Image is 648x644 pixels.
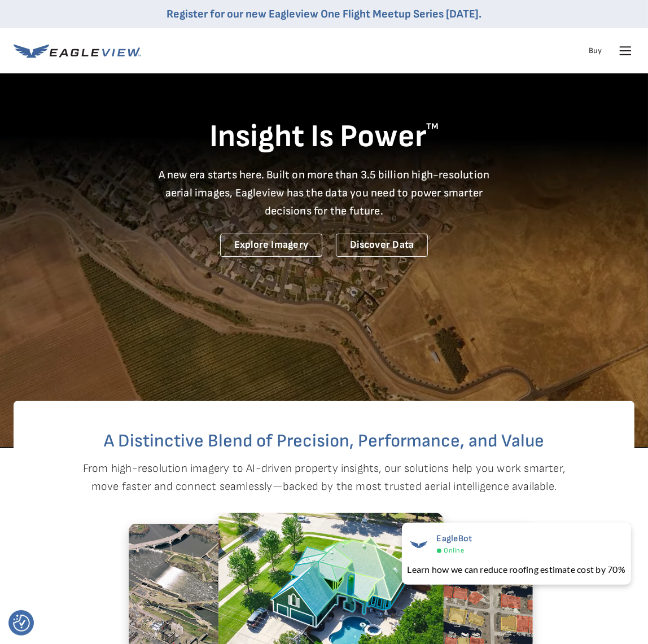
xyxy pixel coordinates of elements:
h2: A Distinctive Blend of Precision, Performance, and Value [59,432,589,450]
a: Buy [589,46,602,56]
a: Explore Imagery [220,234,323,257]
div: Learn how we can reduce roofing estimate cost by 70% [408,563,625,576]
button: Consent Preferences [13,615,30,632]
a: Discover Data [336,234,428,257]
a: Register for our new Eagleview One Flight Meetup Series [DATE]. [167,7,481,21]
img: EagleBot [408,533,430,556]
p: A new era starts here. Built on more than 3.5 billion high-resolution aerial images, Eagleview ha... [151,166,497,220]
span: EagleBot [437,533,472,544]
h1: Insight Is Power [14,117,634,157]
img: Revisit consent button [13,615,30,632]
p: From high-resolution imagery to AI-driven property insights, our solutions help you work smarter,... [82,459,566,496]
sup: TM [426,121,439,132]
span: Online [444,546,464,555]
